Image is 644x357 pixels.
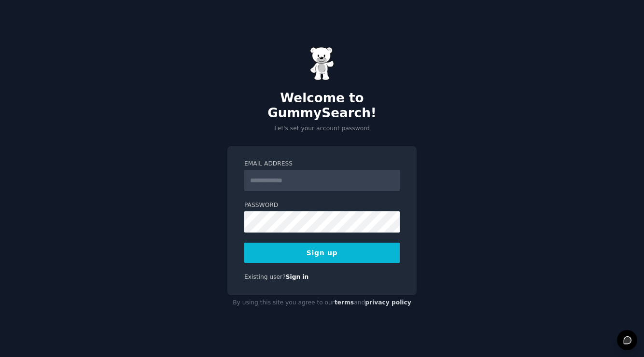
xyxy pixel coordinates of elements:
[286,274,309,280] a: Sign in
[335,299,354,306] a: terms
[310,47,334,81] img: Gummy Bear
[365,299,411,306] a: privacy policy
[244,201,400,210] label: Password
[244,243,400,263] button: Sign up
[227,295,417,311] div: By using this site you agree to our and
[227,124,417,133] p: Let's set your account password
[244,160,400,168] label: Email Address
[244,274,286,280] span: Existing user?
[227,91,417,121] h2: Welcome to GummySearch!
